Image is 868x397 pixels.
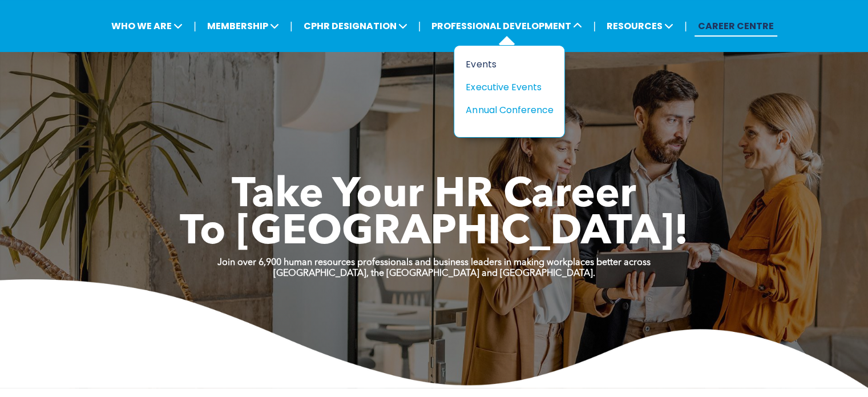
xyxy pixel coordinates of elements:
[466,103,544,117] div: Annual Conference
[204,15,282,37] span: MEMBERSHIP
[273,269,595,278] strong: [GEOGRAPHIC_DATA], the [GEOGRAPHIC_DATA] and [GEOGRAPHIC_DATA].
[300,15,411,37] span: CPHR DESIGNATION
[108,15,186,37] span: WHO WE ARE
[466,80,544,94] div: Executive Events
[466,103,553,117] a: Annual Conference
[684,14,687,38] li: |
[593,14,596,38] li: |
[290,14,293,38] li: |
[418,14,421,38] li: |
[180,212,689,254] span: To [GEOGRAPHIC_DATA]!
[603,15,677,37] span: RESOURCES
[695,15,777,37] a: CAREER CENTRE
[428,15,586,37] span: PROFESSIONAL DEVELOPMENT
[193,14,196,38] li: |
[466,57,553,71] a: Events
[217,258,651,267] strong: Join over 6,900 human resources professionals and business leaders in making workplaces better ac...
[232,175,636,216] span: Take Your HR Career
[466,57,544,71] div: Events
[466,80,553,94] a: Executive Events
